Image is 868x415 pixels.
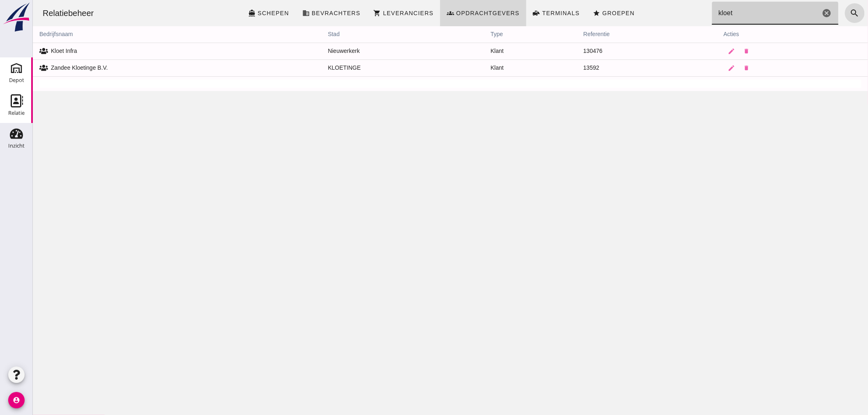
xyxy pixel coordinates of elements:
[2,2,31,32] img: logo-small.a267ee39.svg
[8,143,25,148] div: Inzicht
[288,43,451,59] td: Nieuwerkerk
[288,59,451,76] td: KLOETINGE
[451,59,544,76] td: Klant
[695,64,703,72] i: edit
[341,9,348,17] i: shopping_cart
[288,26,451,43] th: stad
[451,26,544,43] th: type
[215,9,223,17] i: directions_boat
[817,8,827,18] i: search
[8,392,25,408] i: account_circle
[414,9,421,17] i: groups
[789,8,799,18] i: Wis Zoeken...
[500,9,507,17] i: front_loader
[569,10,602,16] span: Groepen
[270,9,277,17] i: business
[544,59,684,76] td: 13592
[560,9,567,17] i: star
[451,43,544,59] td: Klant
[9,78,24,83] div: Depot
[3,7,68,19] div: Relatiebeheer
[711,65,717,71] i: delete
[509,10,547,16] span: Terminals
[544,43,684,59] td: 130476
[684,26,835,43] th: acties
[8,110,25,116] div: Relatie
[423,10,487,16] span: Opdrachtgevers
[695,48,703,55] i: edit
[711,48,717,54] i: delete
[544,26,684,43] th: referentie
[350,10,401,16] span: Leveranciers
[279,10,328,16] span: Bevrachters
[224,10,256,16] span: Schepen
